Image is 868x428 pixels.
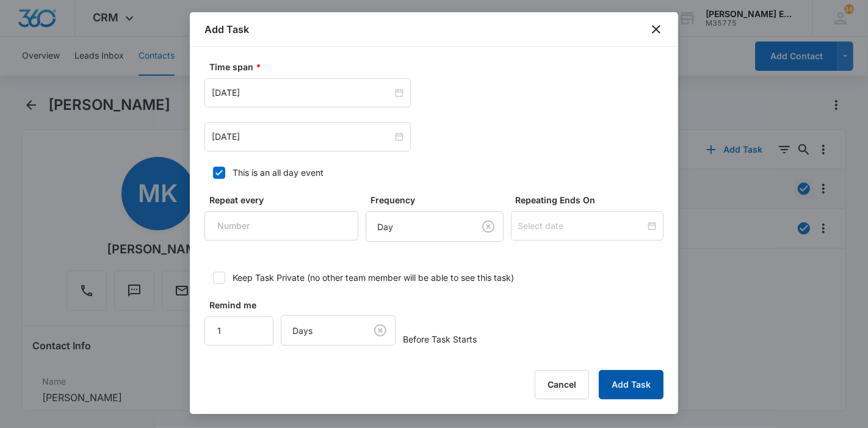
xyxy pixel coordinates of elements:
input: Nov 13, 2025 [212,130,392,143]
label: Time span [209,60,668,73]
button: close [649,22,664,37]
div: This is an all day event [233,166,324,179]
label: Remind me [209,299,278,311]
button: Clear [479,217,498,236]
input: Nov 12, 2025 [212,86,392,100]
button: Cancel [535,370,589,399]
div: Keep Task Private (no other team member will be able to see this task) [233,271,514,284]
label: Repeating Ends On [516,194,668,206]
button: Clear [371,321,390,340]
input: Number [204,316,273,346]
span: Before Task Starts [403,333,477,346]
button: Add Task [599,370,664,399]
label: Repeat every [209,194,363,206]
input: Number [204,211,358,241]
label: Frequency [371,194,508,206]
input: Select date [518,219,645,233]
h1: Add Task [204,22,249,37]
